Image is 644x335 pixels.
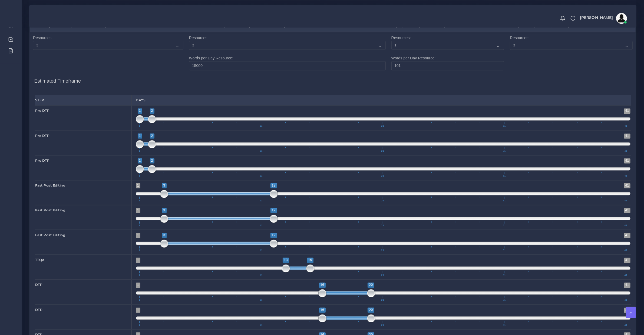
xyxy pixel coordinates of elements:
[380,175,385,177] span: 21
[553,25,568,28] span: 0 Hours
[624,199,628,202] span: 41
[30,32,186,73] td: Resources:
[259,125,263,127] span: 11
[259,175,263,177] span: 11
[138,175,141,177] span: 1
[502,299,507,301] span: 31
[138,133,142,138] span: 1
[624,150,628,152] span: 41
[136,307,140,313] span: 1
[380,199,385,202] span: 21
[624,233,630,238] span: 41
[150,158,154,163] span: 2
[138,324,141,326] span: 1
[380,299,385,301] span: 21
[138,158,142,163] span: 1
[502,249,507,252] span: 31
[624,133,630,138] span: 41
[380,324,385,326] span: 21
[624,274,628,276] span: 41
[270,183,277,188] span: 12
[624,258,630,263] span: 41
[502,274,507,276] span: 31
[35,134,50,138] strong: Pre DTP
[259,299,263,301] span: 11
[136,208,140,213] span: 1
[624,108,630,113] span: 41
[380,150,385,152] span: 21
[35,98,44,102] strong: Step
[226,25,249,28] span: 229223 Word
[403,25,419,28] span: 0 Words
[35,233,65,237] strong: Fast Post Editing
[138,249,141,252] span: 1
[502,175,507,177] span: 31
[319,307,326,313] span: 16
[380,125,385,127] span: 21
[624,208,630,213] span: 41
[138,108,142,113] span: 1
[35,258,45,262] strong: TTQA
[162,233,167,238] span: 3
[270,233,277,238] span: 12
[388,32,507,73] td: Resources: Words per Day Resource:
[35,208,65,212] strong: Fast Post Editing
[136,282,140,287] span: 1
[624,158,630,163] span: 41
[368,307,374,313] span: 20
[90,25,105,28] span: 0 Hours
[502,199,507,202] span: 31
[35,183,65,187] strong: Fast Post Editing
[150,133,154,138] span: 2
[535,25,551,28] span: 0 Images
[624,307,630,313] span: 41
[624,299,628,301] span: 41
[35,109,50,113] strong: Pre DTP
[624,224,628,227] span: 41
[138,224,141,227] span: 1
[380,274,385,276] span: 21
[72,25,88,28] span: 0 Images
[368,282,374,287] span: 20
[624,249,628,252] span: 41
[502,150,507,152] span: 31
[259,224,263,227] span: 11
[138,199,141,202] span: 1
[138,125,141,127] span: 1
[507,32,636,73] td: Resources:
[138,150,141,152] span: 1
[259,150,263,152] span: 11
[624,125,628,127] span: 41
[307,258,313,263] span: 15
[502,125,507,127] span: 31
[35,308,43,312] strong: DTP
[35,158,50,163] strong: Pre DTP
[136,98,146,102] strong: Days
[319,282,326,287] span: 16
[502,224,507,227] span: 31
[162,183,167,188] span: 3
[283,258,289,263] span: 13
[502,324,507,326] span: 31
[136,233,140,238] span: 1
[259,274,263,276] span: 11
[380,224,385,227] span: 21
[624,175,628,177] span: 41
[577,13,629,24] a: [PERSON_NAME]avatar
[34,73,632,84] h4: Estimated Timeframe
[150,108,154,113] span: 2
[250,25,284,28] span: 209840 Leveraged
[136,183,140,188] span: 1
[519,25,534,28] span: 0 Pages
[420,25,444,28] span: 0 Leveraged
[624,282,630,287] span: 41
[624,324,628,326] span: 41
[186,32,388,73] td: Resources: Words per Day Resource:
[136,258,140,263] span: 1
[35,283,43,287] strong: DTP
[162,208,167,213] span: 3
[624,183,630,188] span: 41
[138,299,141,301] span: 1
[259,324,263,326] span: 11
[259,199,263,202] span: 11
